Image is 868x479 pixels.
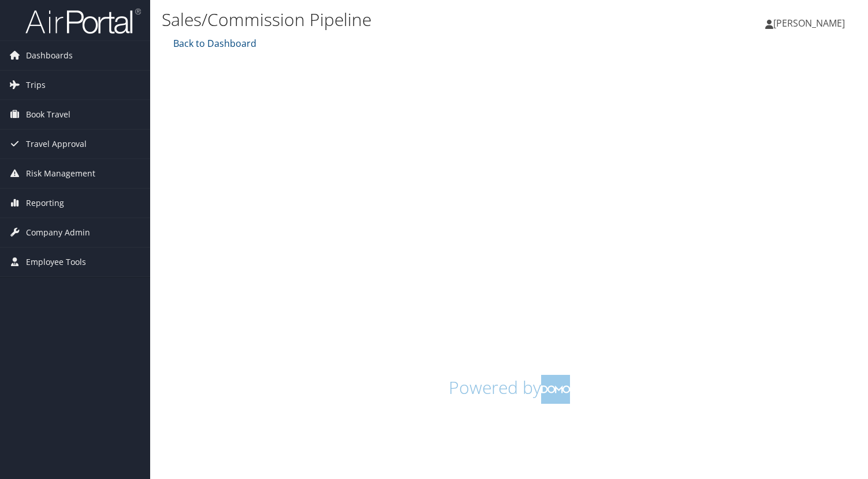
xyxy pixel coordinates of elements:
[26,71,46,100] span: Trips
[26,159,95,188] span: Risk Management
[26,218,90,247] span: Company Admin
[25,8,141,35] img: airportal-logo.png
[26,248,86,277] span: Employee Tools
[541,375,570,404] img: domo-logo.png
[162,8,625,32] h1: Sales/Commission Pipeline
[26,100,70,129] span: Book Travel
[26,130,87,159] span: Travel Approval
[170,375,848,404] h1: Powered by
[765,6,856,40] a: [PERSON_NAME]
[26,41,73,70] span: Dashboards
[773,17,845,30] span: [PERSON_NAME]
[170,37,256,50] a: Back to Dashboard
[26,189,64,218] span: Reporting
